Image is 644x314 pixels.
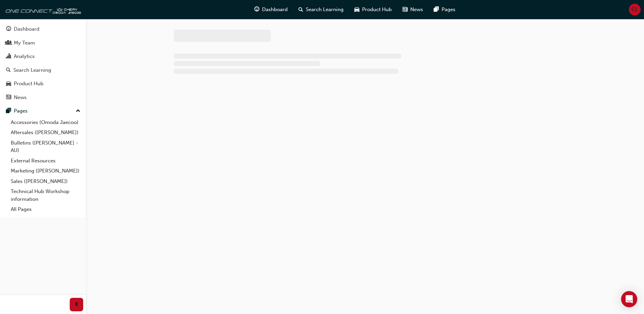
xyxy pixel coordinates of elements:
img: oneconnect [3,3,81,16]
span: car-icon [6,81,11,87]
span: Search Learning [306,6,344,13]
span: guage-icon [6,26,11,32]
a: Aftersales ([PERSON_NAME]) [8,127,83,138]
a: Sales ([PERSON_NAME]) [8,176,83,187]
a: News [3,91,83,104]
a: Accessories (Omoda Jaecoo) [8,117,83,128]
span: prev-icon [74,301,79,309]
div: Open Intercom Messenger [621,291,637,307]
div: Product Hub [14,80,43,88]
span: News [410,6,423,13]
span: news-icon [402,5,408,14]
span: chart-icon [6,54,11,60]
span: CL [632,6,638,13]
div: Dashboard [14,25,39,33]
a: Bulletins ([PERSON_NAME] - AU) [8,138,83,156]
a: Technical Hub Workshop information [8,186,83,204]
div: My Team [14,39,35,47]
a: Analytics [3,50,83,63]
a: guage-iconDashboard [249,3,293,17]
span: search-icon [298,5,303,14]
a: pages-iconPages [428,3,461,17]
span: guage-icon [254,5,259,14]
a: news-iconNews [397,3,428,17]
span: Product Hub [362,6,392,13]
div: News [14,94,27,101]
button: Pages [3,105,83,117]
span: Pages [442,6,455,13]
button: CL [629,4,641,15]
a: Search Learning [3,64,83,76]
a: Dashboard [3,23,83,35]
a: car-iconProduct Hub [349,3,397,17]
span: news-icon [6,95,11,101]
div: Pages [14,107,28,115]
span: car-icon [354,5,359,14]
span: search-icon [6,67,11,73]
div: Search Learning [13,66,51,74]
div: Analytics [14,53,35,60]
a: All Pages [8,204,83,215]
span: people-icon [6,40,11,46]
a: Marketing ([PERSON_NAME]) [8,166,83,176]
span: Dashboard [262,6,288,13]
a: Product Hub [3,77,83,90]
a: My Team [3,37,83,49]
span: pages-icon [6,108,11,114]
span: up-icon [76,107,80,116]
span: pages-icon [434,5,439,14]
a: search-iconSearch Learning [293,3,349,17]
button: DashboardMy TeamAnalyticsSearch LearningProduct HubNews [3,22,83,105]
a: External Resources [8,156,83,166]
